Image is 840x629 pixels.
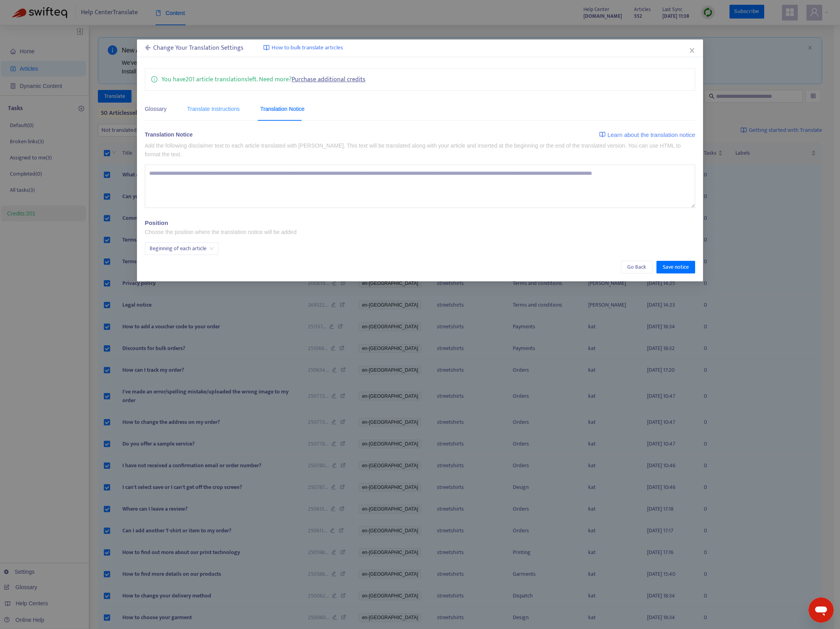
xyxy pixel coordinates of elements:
[808,597,834,623] iframe: Bouton de lancement de la fenêtre de messagerie
[145,219,168,227] h6: Position
[627,263,646,271] span: Go Back
[187,105,240,113] div: Translate Instructions
[150,243,214,255] span: Beginning of each article
[272,43,343,52] span: How to bulk translate articles
[599,131,606,138] img: image-link
[263,45,270,51] img: image-link
[607,130,696,140] span: Learn about the translation notice
[145,43,244,53] div: Change Your Translation Settings
[689,47,695,54] span: close
[145,141,696,159] p: Add the following disclaimer text to each article translated with [PERSON_NAME]. This text will b...
[145,105,167,113] div: Glossary
[151,75,157,82] span: info-circle
[656,261,695,273] button: Save notice
[260,105,304,113] div: Translation Notice
[663,263,689,271] span: Save notice
[161,75,366,84] p: You have 201 article translations left. Need more?
[145,228,296,236] p: Choose the position where the translation notice will be added
[145,130,193,140] div: Translation Notice
[263,43,343,52] a: How to bulk translate articles
[292,74,366,85] a: Purchase additional credits
[599,130,696,140] a: Learn about the translation notice
[621,261,652,273] button: Go Back
[688,46,696,55] button: Close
